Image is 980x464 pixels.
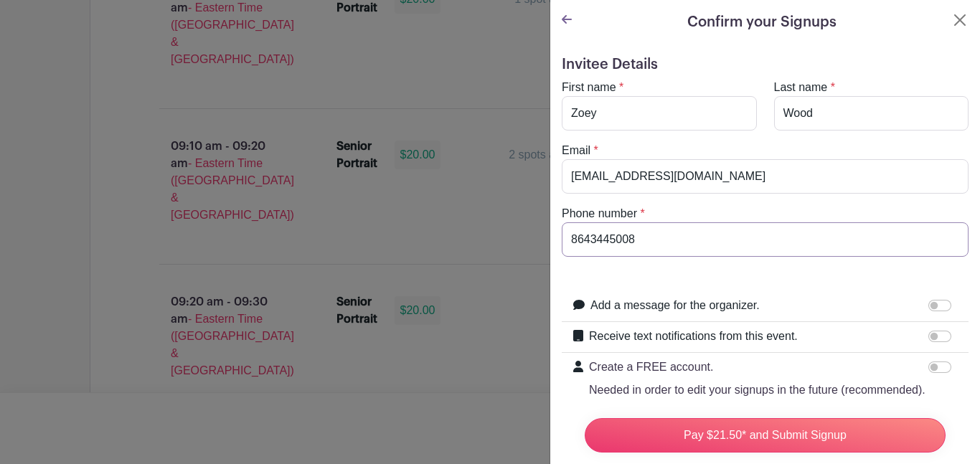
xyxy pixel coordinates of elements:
label: Phone number [562,205,637,222]
h5: Confirm your Signups [687,11,837,33]
button: Close [951,11,969,29]
label: Add a message for the organizer. [590,297,760,314]
p: Create a FREE account. [589,359,925,376]
label: Last name [774,79,828,96]
h5: Invitee Details [562,56,969,73]
p: Needed in order to edit your signups in the future (recommended). [589,382,925,399]
label: Email [562,142,590,159]
input: Pay $21.50* and Submit Signup [585,418,946,453]
label: Receive text notifications from this event. [589,328,798,345]
label: First name [562,79,616,96]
